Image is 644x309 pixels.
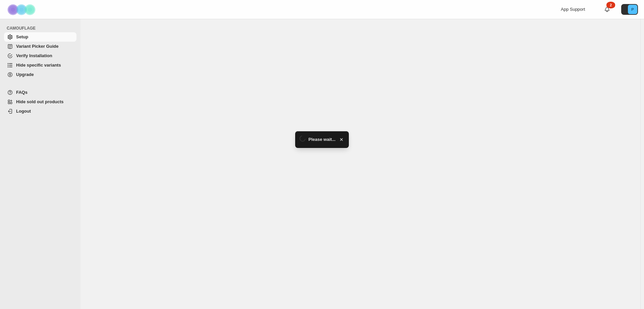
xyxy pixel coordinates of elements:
span: Please wait... [309,136,336,143]
span: Variant Picker Guide [16,44,58,49]
a: Logout [4,107,76,116]
span: Hide sold out products [16,99,64,104]
a: Upgrade [4,70,76,79]
span: Setup [16,34,28,39]
a: Variant Picker Guide [4,42,76,51]
button: Avatar with initials P [621,4,638,15]
a: Setup [4,32,76,42]
a: Verify Installation [4,51,76,61]
span: Verify Installation [16,53,52,58]
a: Hide sold out products [4,97,76,107]
span: Upgrade [16,72,34,77]
a: Hide specific variants [4,61,76,70]
img: Camouflage [5,0,39,19]
div: 2 [606,2,615,8]
span: App Support [561,7,585,12]
span: Logout [16,109,31,114]
a: FAQs [4,88,76,97]
span: Avatar with initials P [628,5,637,14]
span: Hide specific variants [16,63,61,68]
span: CAMOUFLAGE [7,26,77,31]
a: 2 [604,6,610,13]
text: P [631,7,634,11]
span: FAQs [16,90,28,95]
